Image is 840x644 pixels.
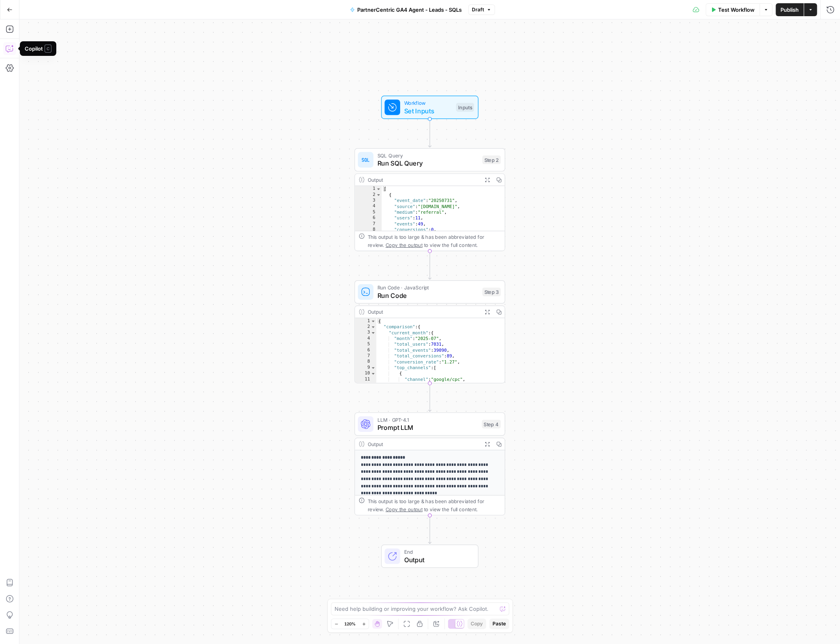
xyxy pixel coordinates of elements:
div: 2 [355,192,382,198]
div: 7 [355,221,382,227]
div: Inputs [456,103,474,112]
div: Copilot [25,45,51,53]
span: Test Workflow [718,6,755,14]
div: Output [367,440,478,448]
span: Toggle code folding, rows 10 through 14 [371,371,376,376]
div: 12 [355,382,376,388]
button: Copy [467,618,486,629]
div: 4 [355,336,376,341]
span: End [404,548,470,556]
div: 5 [355,342,376,347]
span: Toggle code folding, rows 2 through 76 [371,324,376,329]
div: 8 [355,227,382,232]
div: 9 [355,365,376,370]
div: 5 [355,209,382,215]
div: 3 [355,330,376,336]
span: LLM · GPT-4.1 [377,416,478,423]
span: Run Code [377,291,478,300]
span: Run SQL Query [377,158,478,168]
button: Publish [776,3,804,16]
div: EndOutput [354,544,505,568]
button: PartnerCentric GA4 Agent - Leads - SQLs [345,3,467,16]
g: Edge from start to step_2 [428,119,431,147]
span: 120% [344,621,356,627]
div: Step 3 [482,287,501,296]
div: 1 [355,186,382,192]
span: Workflow [404,99,452,107]
span: Run Code · JavaScript [377,284,478,291]
g: Edge from step_2 to step_3 [428,251,431,279]
span: PartnerCentric GA4 Agent - Leads - SQLs [357,6,462,14]
div: 6 [355,347,376,353]
div: 6 [355,215,382,221]
div: This output is too large & has been abbreviated for review. to view the full content. [367,233,501,249]
div: 8 [355,359,376,365]
span: Toggle code folding, rows 9 through 35 [371,365,376,370]
div: 10 [355,371,376,376]
div: Run Code · JavaScriptRun CodeStep 3Output{ "comparison":{ "current_month":{ "month":"2025-07", "t... [354,280,505,383]
div: 1 [355,318,376,324]
span: Copy the output [386,242,422,248]
span: SQL Query [377,151,478,159]
button: Paste [489,618,509,629]
div: Step 4 [482,420,501,429]
span: Paste [492,620,506,627]
div: 2 [355,324,376,329]
span: Toggle code folding, rows 1 through 77 [371,318,376,324]
span: Publish [780,6,799,14]
span: Toggle code folding, rows 1 through 2243 [376,186,381,192]
g: Edge from step_4 to end [428,515,431,544]
div: 3 [355,198,382,203]
div: Output [367,176,478,183]
div: Output [367,308,478,316]
button: Test Workflow [706,3,759,16]
span: Output [404,555,470,564]
span: Draft [472,6,484,13]
span: Copy [471,620,483,627]
g: Edge from step_3 to step_4 [428,383,431,411]
span: C [45,45,51,53]
div: This output is too large & has been abbreviated for review. to view the full content. [367,497,501,513]
span: Toggle code folding, rows 3 through 36 [371,330,376,336]
span: Set Inputs [404,106,452,116]
div: 7 [355,353,376,359]
div: Step 2 [482,155,501,164]
button: Draft [468,4,495,15]
span: Copy the output [386,506,422,512]
span: Prompt LLM [377,423,478,432]
div: 11 [355,376,376,382]
div: WorkflowSet InputsInputs [354,96,505,119]
div: 4 [355,204,382,209]
span: Toggle code folding, rows 2 through 10 [376,192,381,198]
div: SQL QueryRun SQL QueryStep 2Output[ { "event_date":"20250731", "source":"[DOMAIN_NAME]", "medium"... [354,148,505,251]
